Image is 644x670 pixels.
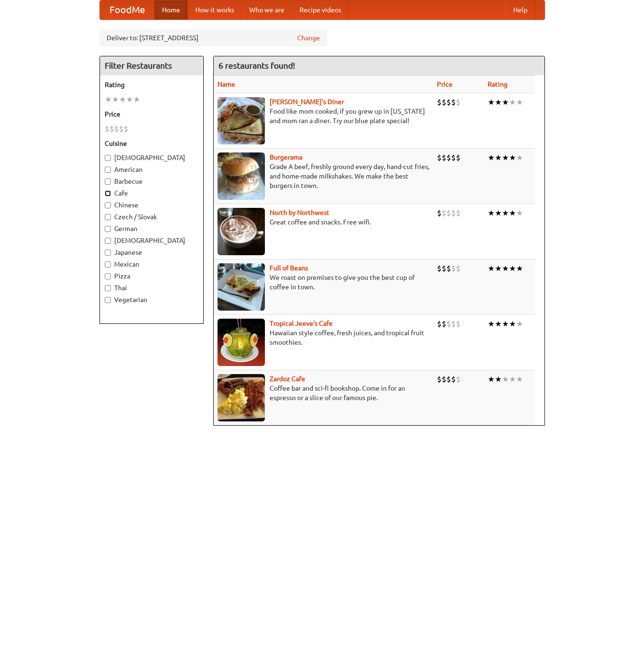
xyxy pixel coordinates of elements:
[242,0,292,19] a: Who we are
[456,97,461,107] li: $
[218,80,235,88] a: Name
[270,320,333,327] a: Tropical Jeeve's Cafe
[105,167,111,173] input: American
[451,97,456,107] li: $
[495,152,502,163] li: ★
[105,295,199,304] label: Vegetarian
[502,319,509,329] li: ★
[218,152,265,200] img: burgerama.jpg
[105,190,111,197] input: Cafe
[100,56,203,75] h4: Filter Restaurants
[488,263,495,274] li: ★
[218,61,295,70] ng-pluralize: 6 restaurants found!
[446,374,451,384] li: $
[105,238,111,244] input: [DEMOGRAPHIC_DATA]
[516,263,523,274] li: ★
[105,212,199,222] label: Czech / Slovak
[437,97,442,107] li: $
[105,250,111,256] input: Japanese
[451,374,456,384] li: $
[437,152,442,163] li: $
[218,208,265,255] img: north.jpg
[446,97,451,107] li: $
[105,153,199,162] label: [DEMOGRAPHIC_DATA]
[509,208,516,218] li: ★
[506,0,535,19] a: Help
[451,208,456,218] li: $
[456,374,461,384] li: $
[442,97,446,107] li: $
[446,208,451,218] li: $
[437,208,442,218] li: $
[456,152,461,163] li: $
[488,97,495,107] li: ★
[105,259,199,269] label: Mexican
[218,217,429,227] p: Great coffee and snacks. Free wifi.
[105,283,199,293] label: Thai
[509,152,516,163] li: ★
[124,124,128,134] li: $
[105,261,111,268] input: Mexican
[114,124,119,134] li: $
[270,264,308,272] a: Full of Beans
[495,263,502,274] li: ★
[154,0,188,19] a: Home
[516,319,523,329] li: ★
[133,94,140,105] li: ★
[188,0,242,19] a: How it works
[105,271,199,281] label: Pizza
[509,263,516,274] li: ★
[495,97,502,107] li: ★
[105,273,111,279] input: Pizza
[446,263,451,274] li: $
[495,319,502,329] li: ★
[495,208,502,218] li: ★
[270,375,305,383] a: Zardoz Cafe
[105,248,199,257] label: Japanese
[105,236,199,245] label: [DEMOGRAPHIC_DATA]
[488,374,495,384] li: ★
[488,80,508,88] a: Rating
[218,263,265,311] img: beans.jpg
[218,162,429,190] p: Grade A beef, freshly ground every day, hand-cut fries, and home-made milkshakes. We make the bes...
[446,152,451,163] li: $
[218,328,429,347] p: Hawaiian style coffee, fresh juices, and tropical fruit smoothies.
[292,0,349,19] a: Recipe videos
[437,374,442,384] li: $
[105,200,199,210] label: Chinese
[446,319,451,329] li: $
[297,33,320,43] a: Change
[105,139,199,148] h5: Cuisine
[105,109,199,119] h5: Price
[105,226,111,232] input: German
[509,97,516,107] li: ★
[105,224,199,233] label: German
[509,319,516,329] li: ★
[437,263,442,274] li: $
[119,124,124,134] li: $
[218,273,429,292] p: We roast on premises to give you the best cup of coffee in town.
[218,384,429,402] p: Coffee bar and sci-fi bookshop. Come in for an espresso or a slice of our famous pie.
[105,94,112,105] li: ★
[488,152,495,163] li: ★
[456,319,461,329] li: $
[105,155,111,161] input: [DEMOGRAPHIC_DATA]
[488,208,495,218] li: ★
[437,319,442,329] li: $
[218,97,265,144] img: sallys.jpg
[218,374,265,421] img: zardoz.jpg
[456,208,461,218] li: $
[218,319,265,366] img: jeeves.jpg
[451,319,456,329] li: $
[119,94,126,105] li: ★
[495,374,502,384] li: ★
[502,208,509,218] li: ★
[270,98,344,106] a: [PERSON_NAME]'s Diner
[451,263,456,274] li: $
[270,209,329,216] b: North by Northwest
[516,208,523,218] li: ★
[442,263,446,274] li: $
